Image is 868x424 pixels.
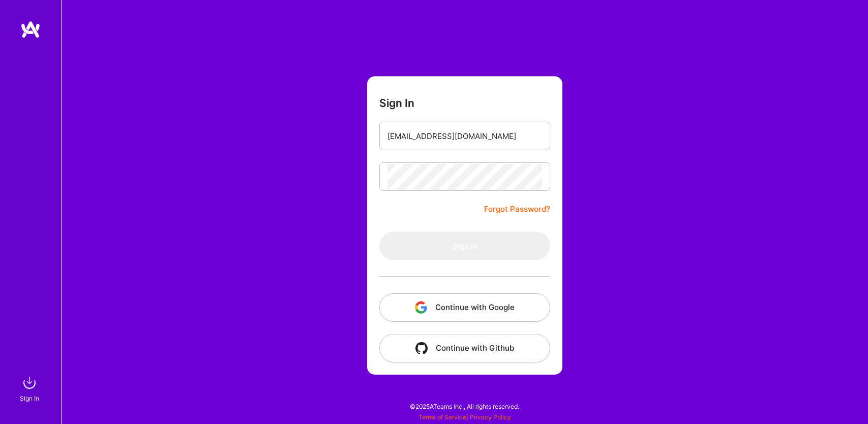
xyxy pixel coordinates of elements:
[484,203,550,215] a: Forgot Password?
[470,413,511,421] a: Privacy Policy
[418,413,466,421] a: Terms of Service
[418,413,511,421] span: |
[20,20,41,39] img: logo
[415,342,428,354] img: icon
[379,232,550,260] button: Sign In
[379,334,550,362] button: Continue with Github
[387,123,542,149] input: Email...
[21,373,40,404] a: sign inSign In
[379,97,414,109] h3: Sign In
[415,301,427,314] img: icon
[19,373,40,393] img: sign in
[379,293,550,322] button: Continue with Google
[20,393,39,404] div: Sign In
[61,393,868,419] div: © 2025 ATeams Inc., All rights reserved.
